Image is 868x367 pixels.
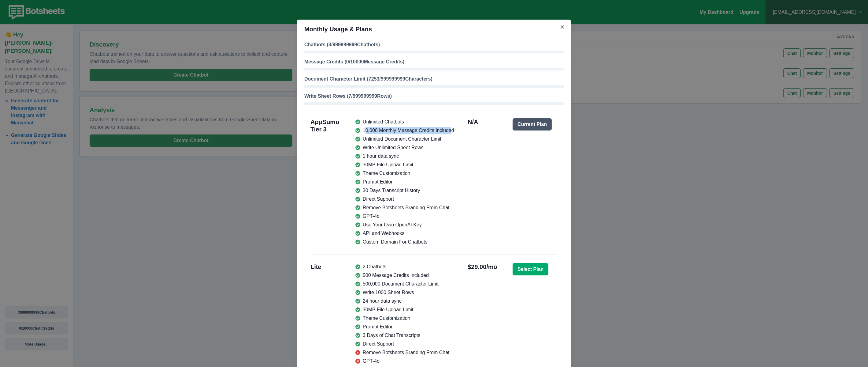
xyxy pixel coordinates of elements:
[513,118,552,131] button: Current Plan
[304,58,564,66] p: Message Credits ( 0 / 10000 Message Credits)
[304,75,564,83] p: Document Character Limit ( 7253 / 999999999 Characters)
[355,315,450,322] li: Theme Customization
[355,238,454,246] li: Custom Domain For Chatbots
[355,272,450,279] li: 500 Message Credits Included
[355,358,450,365] li: GPT-4o
[310,118,349,246] h2: AppSumo Tier 3
[355,332,450,339] li: 3 Days of Chat Transcripts
[355,349,450,356] li: Remove Botsheets Branding From Chat
[513,263,548,275] button: Select Plan
[355,170,454,177] li: Theme Customization
[355,135,454,143] li: Unlimited Document Character Limit
[355,289,450,296] li: Write 1000 Sheet Rows
[355,127,454,134] li: 10,000 Monthly Message Credits Included
[355,153,454,160] li: 1 hour data sync
[355,263,450,271] li: 2 Chatbots
[355,178,454,186] li: Prompt Editor
[355,340,450,348] li: Direct Support
[355,195,454,203] li: Direct Support
[355,297,450,305] li: 24 hour data sync
[468,118,478,246] h2: N/A
[297,20,571,39] header: Monthly Usage & Plans
[355,306,450,313] li: 30MB File Upload Limit
[355,144,454,151] li: Write Unlimited Sheet Rows
[355,221,454,229] li: Use Your Own OpenAI Key
[355,204,454,211] li: Remove Botsheets Branding From Chat
[355,187,454,194] li: 30 Days Transcript History
[355,213,454,220] li: GPT-4o
[355,230,454,237] li: API and Webhooks
[304,93,564,100] p: Write Sheet Rows ( 7 / 999999999 Rows)
[355,280,450,288] li: 500,000 Document Character Limit
[355,323,450,331] li: Prompt Editor
[355,118,454,126] li: Unlimited Chatbots
[355,161,454,168] li: 30MB File Upload Limit
[304,41,564,48] p: Chatbots ( 3 / 999999999 Chatbots)
[558,22,567,32] button: Close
